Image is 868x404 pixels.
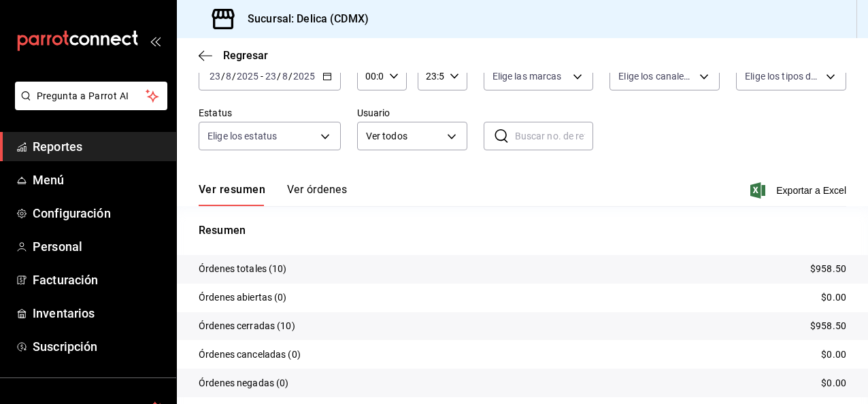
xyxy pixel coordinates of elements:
input: -- [209,71,221,82]
input: ---- [293,71,316,82]
span: Elige las marcas [493,69,562,83]
p: Órdenes abiertas (0) [199,290,287,305]
p: Resumen [199,222,846,239]
span: - [261,71,263,82]
span: Pregunta a Parrot AI [37,89,146,103]
span: Elige los estatus [207,129,277,143]
p: Órdenes negadas (0) [199,376,289,390]
input: -- [225,71,232,82]
p: Órdenes canceladas (0) [199,348,301,362]
span: Elige los canales de venta [618,69,695,83]
p: Órdenes totales (10) [199,262,287,276]
button: Pregunta a Parrot AI [15,82,167,110]
span: Facturación [33,271,165,289]
p: $958.50 [810,262,846,276]
button: Exportar a Excel [753,182,846,199]
button: Ver resumen [199,183,265,206]
span: Reportes [33,137,165,156]
p: $0.00 [821,290,846,305]
span: Personal [33,237,165,256]
input: -- [265,71,277,82]
button: Regresar [199,49,268,62]
span: / [277,71,281,82]
span: Menú [33,171,165,189]
input: -- [282,71,288,82]
label: Usuario [357,108,467,118]
span: Suscripción [33,337,165,356]
span: / [232,71,236,82]
span: / [221,71,225,82]
input: Buscar no. de referencia [515,122,594,150]
label: Estatus [199,108,341,118]
p: $0.00 [821,376,846,390]
input: ---- [236,71,259,82]
span: / [288,71,293,82]
h3: Sucursal: Delica (CDMX) [237,11,369,27]
p: $958.50 [810,319,846,333]
span: Inventarios [33,304,165,322]
p: Órdenes cerradas (10) [199,319,295,333]
p: $0.00 [821,348,846,362]
button: Ver órdenes [287,183,347,206]
span: Configuración [33,204,165,222]
span: Regresar [223,49,268,62]
div: navigation tabs [199,183,347,206]
span: Elige los tipos de orden [745,69,821,83]
button: open_drawer_menu [150,35,161,46]
span: Ver todos [366,129,442,144]
a: Pregunta a Parrot AI [10,99,167,113]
